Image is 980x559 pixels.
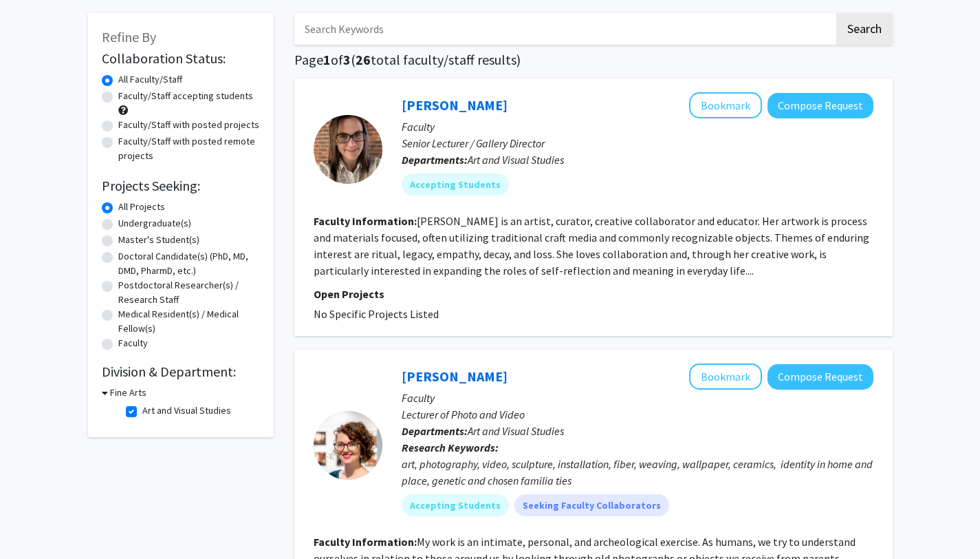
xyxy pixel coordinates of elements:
[314,286,873,302] p: Open Projects
[118,233,199,247] label: Master's Student(s)
[314,214,869,277] fg-read-more: [PERSON_NAME] is an artist, curator, creative collaborator and educator. Her artwork is process a...
[314,535,417,549] b: Faculty Information:
[10,497,58,549] iframe: Chat
[118,72,182,87] label: All Faculty/Staff
[314,214,417,228] b: Faculty Information:
[402,456,873,489] div: art, photography, video, sculpture, installation, fiber, weaving, wallpaper, ceramics, identity i...
[294,13,834,45] input: Search Keywords
[343,51,351,68] span: 3
[767,93,873,118] button: Compose Request to Rebecca Alley
[102,28,156,45] span: Refine By
[402,494,509,516] mat-chip: Accepting Students
[514,494,669,516] mat-chip: Seeking Faculty Collaborators
[110,386,146,400] h3: Fine Arts
[402,118,873,135] p: Faculty
[118,336,148,350] label: Faculty
[118,89,253,103] label: Faculty/Staff accepting students
[118,134,260,163] label: Faculty/Staff with posted remote projects
[402,368,508,385] a: [PERSON_NAME]
[468,424,564,438] span: Art and Visual Studies
[294,52,893,68] h1: Page of ( total faculty/staff results)
[118,307,260,336] label: Medical Resident(s) / Medical Fellow(s)
[356,51,371,68] span: 26
[118,278,260,307] label: Postdoctoral Researcher(s) / Research Staff
[402,153,468,167] b: Departments:
[836,13,893,45] button: Search
[142,403,231,418] label: Art and Visual Studies
[402,406,873,423] p: Lecturer of Photo and Video
[689,363,762,390] button: Add Jessica Mead to Bookmarks
[402,390,873,406] p: Faculty
[402,173,509,196] mat-chip: Accepting Students
[102,178,260,194] h2: Projects Seeking:
[767,364,873,390] button: Compose Request to Jessica Mead
[118,118,259,132] label: Faculty/Staff with posted projects
[402,135,873,151] p: Senior Lecturer / Gallery Director
[102,50,260,67] h2: Collaboration Status:
[314,307,439,321] span: No Specific Projects Listed
[118,200,165,214] label: All Projects
[689,92,762,118] button: Add Rebecca Alley to Bookmarks
[118,216,191,231] label: Undergraduate(s)
[468,153,564,167] span: Art and Visual Studies
[402,424,468,438] b: Departments:
[402,441,499,454] b: Research Keywords:
[402,96,508,114] a: [PERSON_NAME]
[102,363,260,380] h2: Division & Department:
[323,51,331,68] span: 1
[118,249,260,278] label: Doctoral Candidate(s) (PhD, MD, DMD, PharmD, etc.)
